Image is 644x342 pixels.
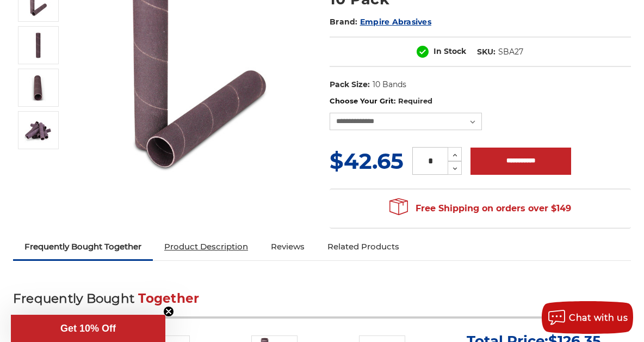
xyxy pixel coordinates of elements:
dd: 10 Bands [373,79,406,90]
a: Reviews [259,235,316,259]
img: 2" x 9" Spiral Bands AOX [24,117,52,144]
small: Required [398,96,432,105]
span: In Stock [434,46,466,56]
dd: SBA27 [498,46,523,58]
a: Empire Abrasives [360,17,431,27]
span: Frequently Bought [13,291,134,306]
span: Together [138,291,199,306]
a: Product Description [153,235,259,259]
span: Brand: [330,17,358,27]
dt: Pack Size: [330,79,370,90]
img: 2" x 9" Spiral Bands Aluminum Oxide [24,32,52,59]
img: 2" x 9" Aluminum Oxide Spiral Bands [24,74,52,101]
span: Get 10% Off [60,323,116,334]
button: Chat with us [542,301,633,334]
div: Get 10% OffClose teaser [11,315,165,342]
span: Free Shipping on orders over $149 [389,198,571,219]
button: Close teaser [163,306,174,317]
a: Frequently Bought Together [13,235,153,259]
label: Choose Your Grit: [330,96,631,107]
a: Related Products [316,235,411,259]
dt: SKU: [477,46,496,58]
span: $42.65 [330,148,404,174]
span: Chat with us [569,313,628,323]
